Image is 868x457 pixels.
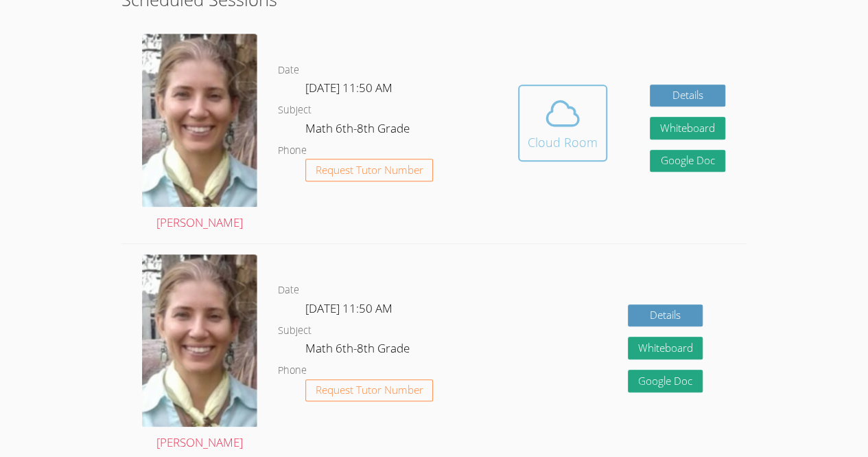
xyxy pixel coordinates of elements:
[305,119,412,142] dd: Math 6th-8th Grade
[278,62,299,79] dt: Date
[278,362,307,379] dt: Phone
[278,102,312,119] dt: Subject
[142,34,257,207] img: Screenshot%202024-09-06%20202226%20-%20Cropped.png
[278,282,299,299] dt: Date
[628,337,703,359] button: Whiteboard
[628,370,703,392] a: Google Doc
[316,385,423,395] span: Request Tutor Number
[305,339,412,362] dd: Math 6th-8th Grade
[305,300,392,316] span: [DATE] 11:50 AM
[142,254,257,427] img: Screenshot%202024-09-06%20202226%20-%20Cropped.png
[305,379,434,402] button: Request Tutor Number
[650,117,725,140] button: Whiteboard
[305,80,392,96] span: [DATE] 11:50 AM
[142,254,257,453] a: [PERSON_NAME]
[278,322,312,339] dt: Subject
[278,142,307,159] dt: Phone
[650,85,725,107] a: Details
[650,150,725,172] a: Google Doc
[628,304,703,327] a: Details
[142,34,257,232] a: [PERSON_NAME]
[316,165,423,175] span: Request Tutor Number
[305,159,434,181] button: Request Tutor Number
[528,133,598,152] div: Cloud Room
[518,85,607,161] button: Cloud Room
